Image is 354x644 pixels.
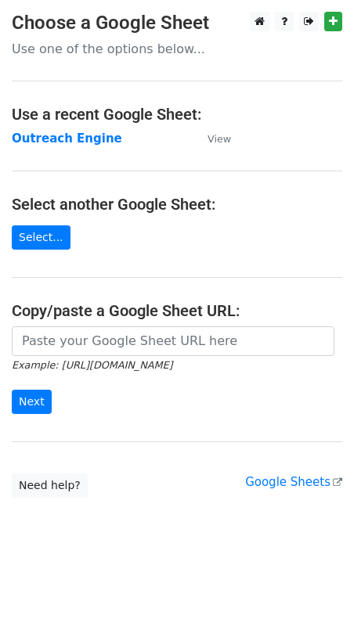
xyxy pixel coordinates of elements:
small: Example: [URL][DOMAIN_NAME] [12,359,172,371]
input: Paste your Google Sheet URL here [12,326,334,356]
a: View [192,131,231,146]
p: Use one of the options below... [12,41,342,57]
a: Need help? [12,473,88,498]
h4: Select another Google Sheet: [12,195,342,214]
a: Outreach Engine [12,131,122,146]
h3: Choose a Google Sheet [12,12,342,34]
a: Google Sheets [245,475,342,489]
h4: Copy/paste a Google Sheet URL: [12,301,342,320]
input: Next [12,390,52,414]
small: View [208,133,231,145]
a: Select... [12,225,70,250]
h4: Use a recent Google Sheet: [12,105,342,124]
